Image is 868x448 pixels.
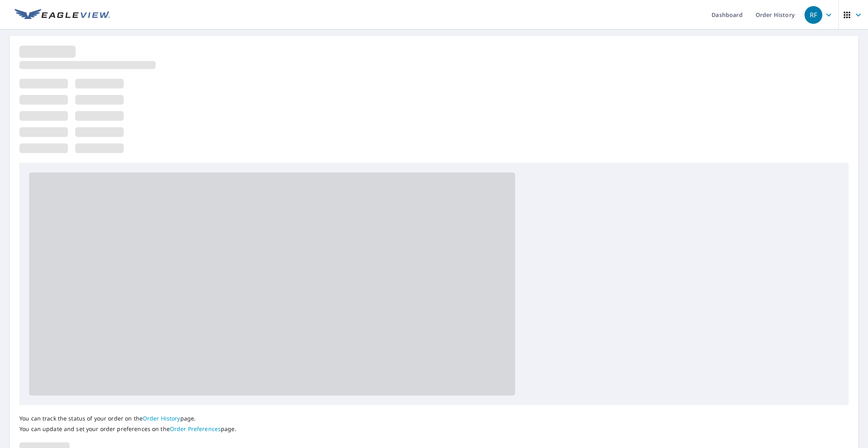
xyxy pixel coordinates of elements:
[805,6,822,24] div: RF
[143,414,180,422] a: Order History
[170,425,221,433] a: Order Preferences
[19,425,237,433] p: You can update and set your order preferences on the page.
[15,9,110,21] img: EV Logo
[19,415,237,422] p: You can track the status of your order on the page.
